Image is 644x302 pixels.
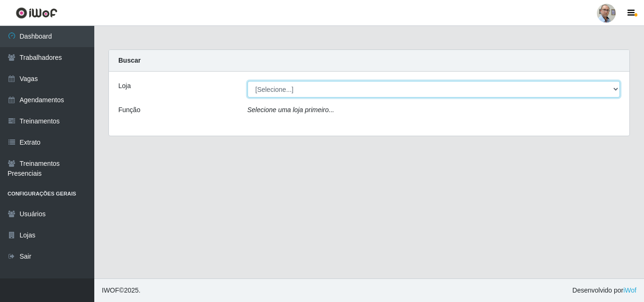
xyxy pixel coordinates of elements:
i: Selecione uma loja primeiro... [248,106,334,114]
a: iWof [623,286,636,294]
span: Desenvolvido por [572,286,636,295]
label: Loja [118,81,131,91]
strong: Buscar [118,57,140,64]
label: Função [118,105,140,115]
span: IWOF [102,286,119,294]
img: CoreUI Logo [16,7,58,19]
span: © 2025 . [102,286,140,295]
